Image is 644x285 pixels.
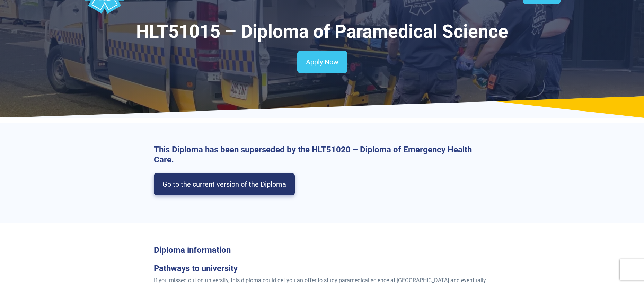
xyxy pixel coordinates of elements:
[154,245,490,255] h3: Diploma information
[154,173,295,195] a: Go to the current version of the Diploma
[154,264,490,274] h3: Pathways to university
[297,51,347,73] a: Apply Now
[154,145,490,165] h3: This Diploma has been superseded by the HLT51020 – Diploma of Emergency Health Care.
[120,21,525,43] h1: HLT51015 – Diploma of Paramedical Science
